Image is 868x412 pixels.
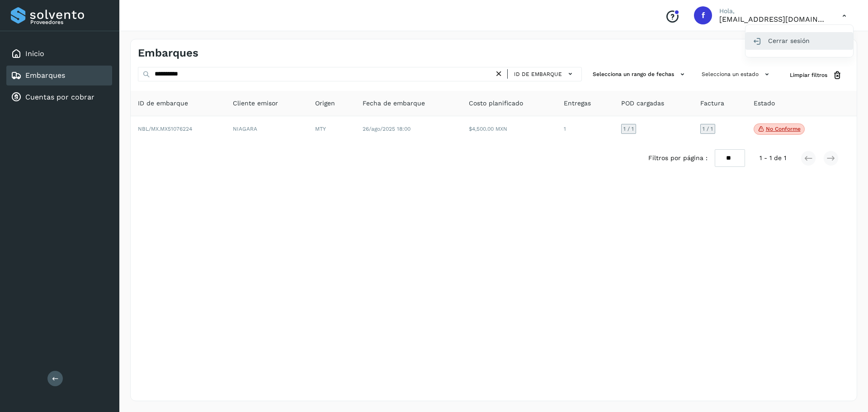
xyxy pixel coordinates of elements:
div: Cuentas por cobrar [6,87,112,107]
a: Cuentas por cobrar [25,93,94,101]
a: Inicio [25,49,44,58]
div: Embarques [6,66,112,85]
div: Cerrar sesión [745,32,853,49]
div: Inicio [6,44,112,64]
p: Proveedores [30,19,108,25]
a: Embarques [25,71,65,80]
